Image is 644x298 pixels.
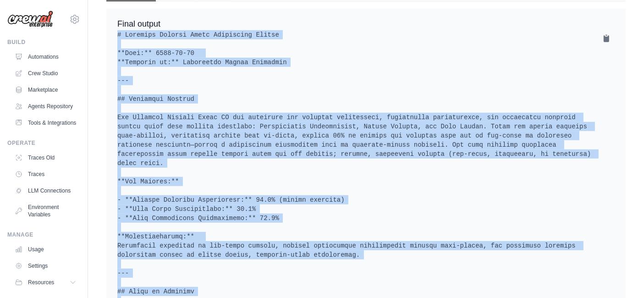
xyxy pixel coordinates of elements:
div: Widget de chat [598,254,644,298]
a: Settings [11,259,80,273]
a: Tools & Integrations [11,116,80,130]
div: Build [7,39,80,46]
span: Final output [117,19,160,28]
div: Manage [7,231,80,238]
div: Operate [7,139,80,147]
a: Marketplace [11,83,80,97]
a: Traces Old [11,150,80,165]
a: Environment Variables [11,200,80,222]
a: Traces [11,167,80,182]
a: Crew Studio [11,66,80,81]
span: Resources [28,279,54,286]
a: Agents Repository [11,99,80,114]
button: Resources [11,275,80,290]
a: Automations [11,50,80,64]
a: Usage [11,242,80,257]
iframe: Chat Widget [598,254,644,298]
a: LLM Connections [11,183,80,198]
img: Logo [7,11,53,28]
